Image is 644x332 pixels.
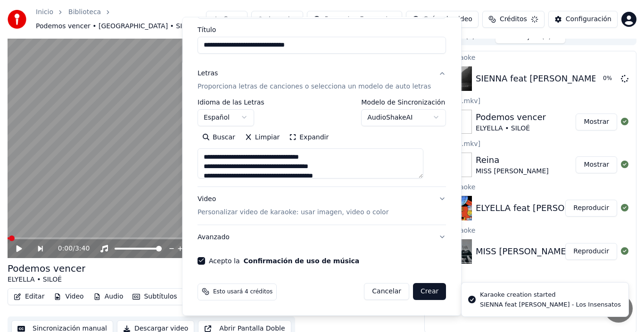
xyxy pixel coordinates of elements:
p: Personalizar video de karaoke: usar imagen, video o color [198,207,388,217]
div: LetrasProporciona letras de canciones o selecciona un modelo de auto letras [198,98,446,186]
label: Título [198,26,446,32]
button: Limpiar [240,130,284,145]
div: Video [198,194,388,217]
span: Esto usará 4 créditos [213,288,272,295]
button: Avanzado [198,225,446,249]
button: Expandir [285,130,334,145]
label: Acepto la [209,257,359,264]
div: Letras [198,68,218,78]
button: LetrasProporciona letras de canciones o selecciona un modelo de auto letras [198,61,446,98]
button: Acepto la [244,257,360,264]
p: Proporciona letras de canciones o selecciona un modelo de auto letras [198,81,431,91]
label: Modelo de Sincronización [362,98,446,105]
button: Crear [413,283,446,300]
button: Cancelar [364,283,410,300]
button: Buscar [198,130,240,145]
button: VideoPersonalizar video de karaoke: usar imagen, video o color [198,186,446,224]
label: Idioma de las Letras [198,98,264,105]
